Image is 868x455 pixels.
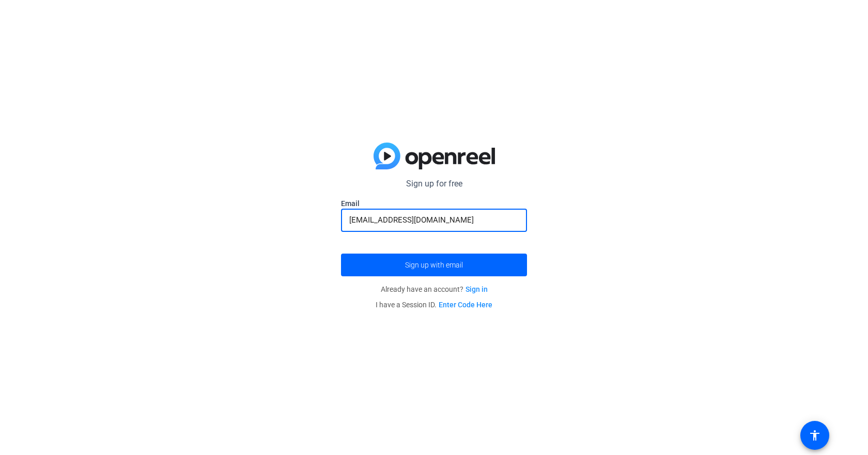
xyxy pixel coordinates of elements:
[349,214,519,226] input: Enter Email Address
[341,198,527,209] label: Email
[439,301,492,309] a: Enter Code Here
[341,254,527,276] button: Sign up with email
[376,301,492,309] span: I have a Session ID.
[381,285,488,293] span: Already have an account?
[374,143,495,169] img: blue-gradient.svg
[341,178,527,190] p: Sign up for free
[809,429,821,442] mat-icon: accessibility
[466,285,488,293] a: Sign in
